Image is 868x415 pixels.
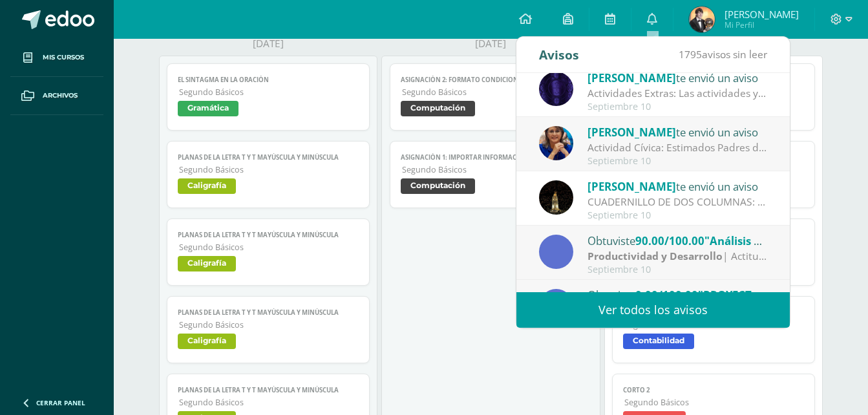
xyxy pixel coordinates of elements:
span: [PERSON_NAME] [587,179,676,194]
div: Septiembre 10 [587,156,767,167]
img: 5d6f35d558c486632aab3bda9a330e6b.png [539,126,573,160]
span: Segundo Básicos [402,87,582,98]
a: Asignación 2: Formato condicionalSegundo BásicosComputación [390,63,593,131]
div: Septiembre 10 [587,264,767,275]
a: El sintagma en la oraciónSegundo BásicosGramática [167,63,370,131]
a: Archivos [10,77,103,115]
div: Obtuviste en [587,232,767,249]
span: Caligrafía [178,256,236,271]
strong: Productividad y Desarrollo [587,249,723,263]
span: Computación [401,178,475,194]
div: Actividades Extras: Las actividades ya estan asignadas en la plataforma de Richmond. Esto con la ... [587,86,767,101]
div: [DATE] [159,37,377,50]
span: Computación [401,101,475,116]
span: avisos sin leer [679,47,767,61]
span: corto 2 [623,386,804,394]
span: [PERSON_NAME] [725,8,799,21]
a: Ver todos los avisos [516,292,790,328]
div: Septiembre 10 [587,101,767,112]
span: Mis cursos [43,52,84,63]
div: te envió un aviso [587,178,767,195]
span: PLANAS DE LA LETRA T y t mayúscula y minúscula [178,386,359,394]
span: 0.00/100.00 [635,288,698,303]
a: PLANAS DE LA LETRA T y t mayúscula y minúsculaSegundo BásicosCaligrafía [167,296,370,363]
a: PLANAS DE LA LETRA T y t mayúscula y minúsculaSegundo BásicosCaligrafía [167,218,370,286]
span: 1795 [679,47,702,61]
img: 31877134f281bf6192abd3481bfb2fdd.png [539,72,573,106]
span: Segundo Básicos [402,164,582,175]
span: 90.00/100.00 [635,233,704,248]
img: 1a576c4b5cbd41fc70383f3f77ce78f7.png [689,6,715,32]
span: [PERSON_NAME] [587,125,676,140]
span: PLANAS DE LA LETRA T y t mayúscula y minúscula [178,308,359,317]
div: te envió un aviso [587,69,767,86]
span: Asignación 2: Formato condicional [401,76,582,84]
div: Actividad Cívica: Estimados Padres de Familia: Deseamos que la paz y amor de la familia de Nazare... [587,140,767,155]
span: Archivos [43,90,78,101]
span: Asignación 1: Importar información [401,153,582,162]
div: | Actitudinal [587,249,767,264]
a: Mis cursos [10,39,103,77]
span: Cerrar panel [36,398,85,407]
span: Caligrafía [178,178,236,194]
div: Obtuviste en [587,286,767,303]
div: CUADERNILLO DE DOS COLUMNAS: Por favor traer para el miércoles 17 de septiembre un cuadernillo de... [587,195,767,209]
a: Asignación 1: Importar informaciónSegundo BásicosComputación [390,141,593,208]
div: Avisos [539,37,579,72]
span: Segundo Básicos [179,397,359,408]
span: Segundo Básicos [179,242,359,253]
span: [PERSON_NAME] [587,70,676,85]
div: [DATE] [381,37,600,50]
span: Segundo Básicos [624,397,804,408]
span: Segundo Básicos [179,87,359,98]
span: Mi Perfil [725,19,799,30]
div: te envió un aviso [587,123,767,140]
div: Septiembre 10 [587,210,767,221]
a: PLANAS DE LA LETRA T y t mayúscula y minúsculaSegundo BásicosCaligrafía [167,141,370,208]
a: EJERCICIO NO. 1 InventariosSegundo BásicosContabilidad [612,296,815,363]
span: El sintagma en la oración [178,76,359,84]
span: Caligrafía [178,334,236,349]
span: Contabilidad [623,334,694,349]
span: Segundo Básicos [179,319,359,330]
span: Segundo Básicos [179,164,359,175]
span: PLANAS DE LA LETRA T y t mayúscula y minúscula [178,153,359,162]
span: PLANAS DE LA LETRA T y t mayúscula y minúscula [178,231,359,239]
span: Gramática [178,101,238,116]
img: cbeb9bf9709c25305f72e611ae4af3f3.png [539,180,573,215]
